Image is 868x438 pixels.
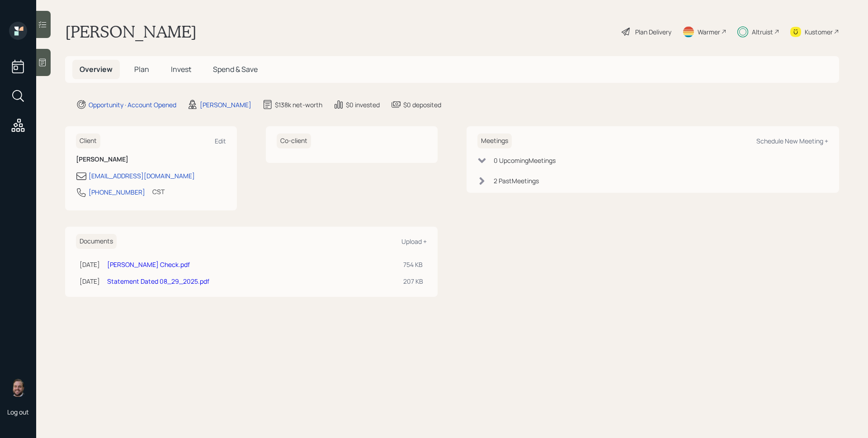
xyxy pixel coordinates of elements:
div: [PERSON_NAME] [200,100,251,109]
div: Edit [215,137,226,145]
div: Schedule New Meeting + [756,137,828,145]
h6: [PERSON_NAME] [76,156,226,163]
div: [DATE] [80,276,100,286]
a: [PERSON_NAME] Check.pdf [107,260,190,269]
h6: Co-client [277,133,311,148]
div: Warmer [698,27,720,37]
img: james-distasi-headshot.png [9,379,27,397]
div: Opportunity · Account Opened [89,100,176,109]
div: 0 Upcoming Meeting s [494,156,556,165]
span: Plan [134,64,149,74]
div: $138k net-worth [275,100,322,109]
div: Log out [7,408,29,416]
a: Statement Dated 08_29_2025.pdf [107,277,209,286]
span: Invest [171,64,191,74]
div: Upload + [401,237,427,246]
div: Altruist [752,27,773,37]
div: Plan Delivery [635,27,671,37]
span: Spend & Save [213,64,258,74]
span: Overview [80,64,113,74]
div: $0 invested [346,100,380,109]
div: [PHONE_NUMBER] [89,187,145,197]
div: Kustomer [805,27,833,37]
div: 2 Past Meeting s [494,176,539,186]
h1: [PERSON_NAME] [65,22,197,42]
h6: Meetings [477,133,512,148]
div: [DATE] [80,260,100,269]
div: CST [152,187,165,196]
div: [EMAIL_ADDRESS][DOMAIN_NAME] [89,171,195,181]
div: 754 KB [403,260,423,269]
h6: Client [76,133,100,148]
div: $0 deposited [403,100,441,109]
h6: Documents [76,234,117,249]
div: 207 KB [403,276,423,286]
